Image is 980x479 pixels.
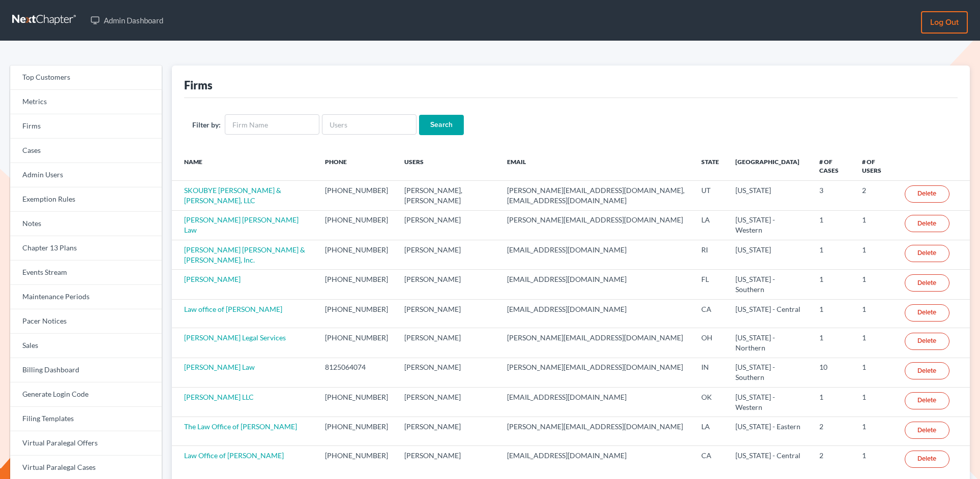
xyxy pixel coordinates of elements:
div: Firms [184,78,213,92]
td: [EMAIL_ADDRESS][DOMAIN_NAME] [499,445,693,474]
td: [PHONE_NUMBER] [317,181,396,210]
td: 10 [811,358,854,387]
td: [PHONE_NUMBER] [317,240,396,270]
td: [PERSON_NAME] [396,417,499,445]
td: [US_STATE] - Western [727,388,811,417]
td: OH [693,328,727,358]
td: FL [693,270,727,299]
td: [PERSON_NAME] [396,358,499,387]
a: Firms [10,114,162,139]
td: [PHONE_NUMBER] [317,388,396,417]
td: 2 [811,417,854,445]
a: Generate Login Code [10,382,162,407]
a: Sales [10,334,162,358]
td: UT [693,181,727,210]
th: Users [396,151,499,181]
td: [PERSON_NAME] [396,328,499,358]
a: [PERSON_NAME] LLC [184,393,254,401]
td: CA [693,445,727,474]
td: 2 [854,181,897,210]
td: 8125064074 [317,358,396,387]
a: [PERSON_NAME] [184,275,241,283]
td: [PHONE_NUMBER] [317,270,396,299]
td: [US_STATE] - Central [727,299,811,328]
a: Delete [905,362,949,379]
td: 3 [811,181,854,210]
td: [PERSON_NAME] [396,210,499,240]
label: Filter by: [192,119,221,130]
a: SKOUBYE [PERSON_NAME] & [PERSON_NAME], LLC [184,186,281,205]
a: Notes [10,212,162,236]
a: Exemption Rules [10,187,162,212]
a: Metrics [10,90,162,114]
a: Pacer Notices [10,309,162,334]
a: [PERSON_NAME] [PERSON_NAME] & [PERSON_NAME], Inc. [184,245,305,264]
td: LA [693,210,727,240]
td: [US_STATE] - Southern [727,270,811,299]
td: [PHONE_NUMBER] [317,328,396,358]
a: Chapter 13 Plans [10,236,162,261]
td: [PHONE_NUMBER] [317,299,396,328]
a: Delete [905,215,949,232]
td: 1 [811,270,854,299]
td: 1 [854,240,897,270]
td: CA [693,299,727,328]
td: [EMAIL_ADDRESS][DOMAIN_NAME] [499,299,693,328]
td: [PERSON_NAME] [396,299,499,328]
a: Virtual Paralegal Offers [10,431,162,456]
td: 1 [811,299,854,328]
td: 1 [854,358,897,387]
td: [PERSON_NAME][EMAIL_ADDRESS][DOMAIN_NAME] [499,210,693,240]
td: 1 [811,388,854,417]
td: [US_STATE] - Central [727,445,811,474]
a: The Law Office of [PERSON_NAME] [184,422,297,431]
td: [PHONE_NUMBER] [317,417,396,445]
a: [PERSON_NAME] [PERSON_NAME] Law [184,215,299,234]
th: Phone [317,151,396,181]
a: Filing Templates [10,407,162,431]
a: Law office of [PERSON_NAME] [184,305,282,313]
a: Delete [905,185,949,203]
td: 1 [811,210,854,240]
a: [PERSON_NAME] Legal Services [184,333,286,342]
td: [US_STATE] [727,240,811,270]
a: Admin Users [10,163,162,187]
th: # of Users [854,151,897,181]
input: Firm Name [225,114,319,135]
td: [PERSON_NAME] [396,240,499,270]
td: OK [693,388,727,417]
a: Cases [10,139,162,163]
td: 1 [854,417,897,445]
a: Delete [905,333,949,350]
td: [PERSON_NAME][EMAIL_ADDRESS][DOMAIN_NAME] [499,417,693,445]
td: [EMAIL_ADDRESS][DOMAIN_NAME] [499,240,693,270]
td: [PERSON_NAME][EMAIL_ADDRESS][DOMAIN_NAME], [EMAIL_ADDRESS][DOMAIN_NAME] [499,181,693,210]
td: IN [693,358,727,387]
td: 1 [854,270,897,299]
td: [PERSON_NAME][EMAIL_ADDRESS][DOMAIN_NAME] [499,328,693,358]
td: [PERSON_NAME][EMAIL_ADDRESS][DOMAIN_NAME] [499,358,693,387]
a: Events Stream [10,261,162,285]
input: Users [322,114,417,135]
a: Admin Dashboard [85,11,168,29]
a: Maintenance Periods [10,285,162,309]
input: Search [419,115,464,135]
th: [GEOGRAPHIC_DATA] [727,151,811,181]
a: Log out [921,11,968,34]
th: Name [172,151,317,181]
td: [US_STATE] - Northern [727,328,811,358]
td: 1 [854,299,897,328]
td: [EMAIL_ADDRESS][DOMAIN_NAME] [499,388,693,417]
a: [PERSON_NAME] Law [184,363,255,371]
a: Delete [905,451,949,468]
td: 1 [854,445,897,474]
td: [PHONE_NUMBER] [317,445,396,474]
td: 2 [811,445,854,474]
a: Top Customers [10,66,162,90]
th: # of Cases [811,151,854,181]
td: [US_STATE] - Eastern [727,417,811,445]
td: [PERSON_NAME] [396,445,499,474]
td: LA [693,417,727,445]
td: [US_STATE] - Southern [727,358,811,387]
a: Billing Dashboard [10,358,162,382]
